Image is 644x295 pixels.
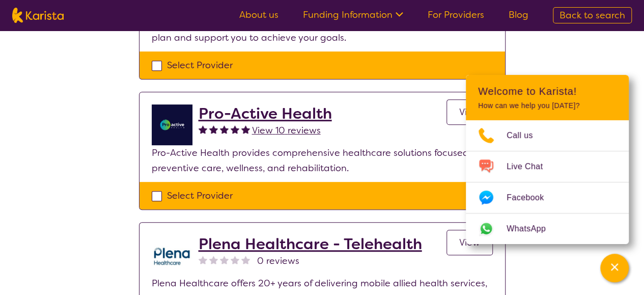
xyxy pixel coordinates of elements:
img: nonereviewstar [199,255,207,264]
span: Back to search [559,9,625,21]
img: fullstar [220,125,229,133]
a: Back to search [553,7,632,23]
img: fullstar [199,125,207,133]
button: Channel Menu [600,254,629,282]
img: Karista logo [12,8,64,23]
a: Plena Healthcare - Telehealth [199,235,422,253]
p: How can we help you [DATE]? [478,101,617,110]
a: View 10 reviews [252,123,321,138]
img: nonereviewstar [209,255,218,264]
span: WhatsApp [507,221,558,236]
img: jdgr5huzsaqxc1wfufya.png [152,104,192,145]
img: nonereviewstar [241,255,250,264]
p: Pro-Active Health provides comprehensive healthcare solutions focused on preventive care, wellnes... [152,145,493,176]
ul: Choose channel [466,120,629,244]
img: fullstar [231,125,239,133]
a: View [446,99,493,125]
a: About us [239,9,278,21]
span: Call us [507,128,545,143]
a: For Providers [428,9,484,21]
span: View [459,106,480,118]
img: qwv9egg5taowukv2xnze.png [152,235,192,276]
a: Pro-Active Health [199,104,332,123]
img: fullstar [209,125,218,133]
img: fullstar [241,125,250,133]
span: Live Chat [507,159,555,174]
span: 0 reviews [257,253,299,269]
h2: Welcome to Karista! [478,85,617,97]
a: Web link opens in a new tab. [466,213,629,244]
a: Funding Information [303,9,403,21]
span: Facebook [507,190,556,205]
span: View [459,236,480,249]
div: Channel Menu [466,75,629,244]
a: View [446,230,493,255]
span: View 10 reviews [252,124,321,137]
a: Blog [509,9,528,21]
img: nonereviewstar [220,255,229,264]
img: nonereviewstar [231,255,239,264]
